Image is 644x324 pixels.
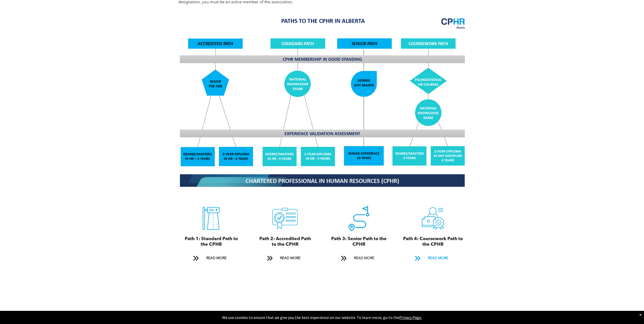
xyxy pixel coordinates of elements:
a: READ MORE [263,254,307,263]
a: READ MORE [337,254,381,263]
span: Path 1: Standard Path to the CPHR [184,237,238,247]
span: Path 2: Accredited Path to the CPHR [259,237,311,247]
span: Path 3: Senior Path to the CPHR [331,237,387,247]
span: READ MORE [204,254,228,263]
img: A diagram of paths to the cphr in alberta [176,14,469,190]
div: Dismiss notification [639,312,641,317]
a: Privacy Page. [399,315,422,320]
span: Path 4: Coursework Path to the CPHR [403,237,463,247]
span: READ MORE [426,254,450,263]
a: READ MORE [411,254,454,263]
span: READ MORE [352,254,376,263]
a: READ MORE [189,254,233,263]
span: READ MORE [278,254,302,263]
